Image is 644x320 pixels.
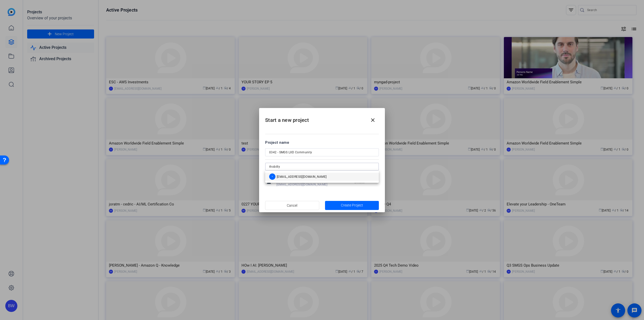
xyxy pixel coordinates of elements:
[277,175,327,179] span: [EMAIL_ADDRESS][DOMAIN_NAME]
[265,201,319,210] button: Cancel
[269,173,275,180] div: T
[276,183,327,187] span: [EMAIL_ADDRESS][DOMAIN_NAME]
[269,149,375,155] input: Enter Project Name
[265,140,379,145] div: Project name
[287,201,297,210] span: Cancel
[370,117,376,123] mat-icon: close
[269,164,375,170] input: Add others: Type email or team members name
[259,108,385,128] h2: Start a new project
[341,203,363,208] span: Create Project
[325,201,379,210] button: Create Project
